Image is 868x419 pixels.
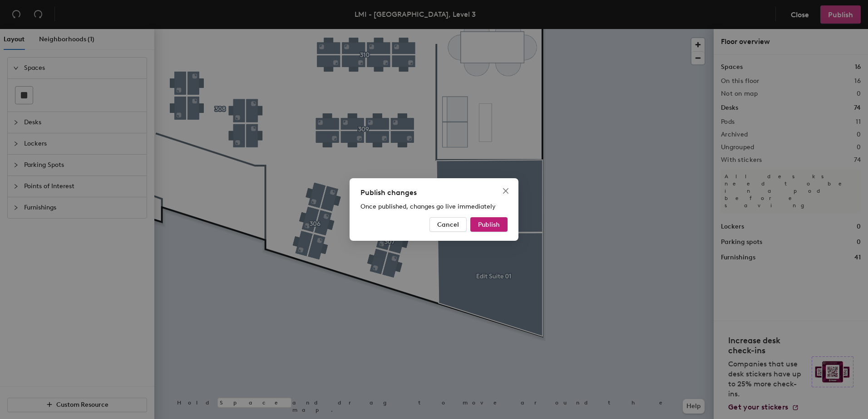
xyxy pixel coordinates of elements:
span: Once published, changes go live immediately [360,203,496,210]
span: Publish [478,221,500,229]
button: Publish [470,217,508,232]
div: Publish changes [360,187,508,198]
button: Cancel [429,217,467,232]
span: Close [498,187,513,195]
span: Cancel [437,221,459,229]
span: close [502,187,509,195]
button: Close [498,184,513,198]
